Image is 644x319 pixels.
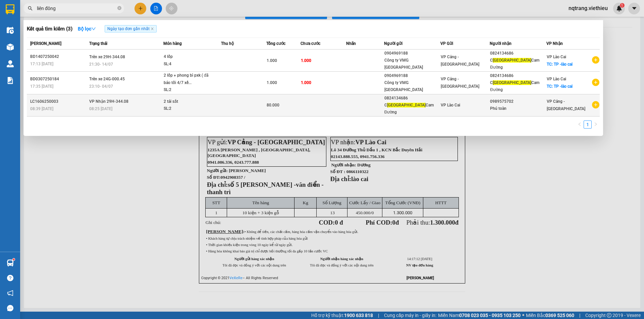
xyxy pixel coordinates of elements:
[30,62,53,66] span: 17:13 [DATE]
[301,80,311,85] span: 1.000
[493,58,531,63] span: [GEOGRAPHIC_DATA]
[441,77,479,89] span: VP Cảng - [GEOGRAPHIC_DATA]
[78,26,96,31] strong: Bộ lọc
[89,99,128,104] span: VP Nhận 29H-344.08
[490,57,546,71] div: C Cam Đường
[164,86,214,94] div: SL: 2
[7,60,14,67] img: warehouse-icon
[490,79,546,93] div: C Cam Đường
[7,305,13,311] span: message
[164,61,214,68] div: SL: 4
[7,275,13,281] span: question-circle
[546,41,563,46] span: VP Nhận
[384,102,440,116] div: C Cam Đường
[384,79,440,93] div: Công ty VMG [GEOGRAPHIC_DATA]
[28,6,33,11] span: search
[7,290,13,296] span: notification
[594,122,598,126] span: right
[30,106,53,111] span: 08:39 [DATE]
[490,50,546,57] div: 0824134686
[592,101,599,108] span: plus-circle
[31,5,63,20] strong: VIỆT HIẾU LOGISTIC
[89,106,112,111] span: 08:25 [DATE]
[164,53,214,61] div: 4 lốp
[164,105,214,112] div: SL: 2
[301,41,320,46] span: Chưa cước
[576,121,584,129] li: Previous Page
[584,121,592,129] li: 1
[7,259,14,266] img: warehouse-icon
[30,41,61,46] span: [PERSON_NAME]
[7,77,14,84] img: solution-icon
[30,21,64,35] strong: PHIẾU GỬI HÀNG
[441,103,460,107] span: VP Lào Cai
[221,41,234,46] span: Thu hộ
[578,122,582,126] span: left
[89,77,125,81] span: Trên xe 24G-000.45
[29,37,58,47] strong: TĐ chuyển phát:
[36,42,65,53] strong: 02143888555, 0243777888
[267,103,279,107] span: 80.000
[384,57,440,71] div: Công ty VMG [GEOGRAPHIC_DATA]
[592,56,599,64] span: plus-circle
[7,44,14,51] img: warehouse-icon
[30,98,87,105] div: LC1606250003
[547,84,573,89] span: TC: TP -lào cai
[89,84,113,89] span: 23:10 - 04/07
[592,121,600,129] button: right
[584,121,591,128] a: 1
[592,79,599,86] span: plus-circle
[37,5,116,12] input: Tìm tên, số ĐT hoặc mã đơn
[346,41,356,46] span: Nhãn
[576,121,584,129] button: left
[490,98,546,105] div: 0989575702
[547,99,585,111] span: VP Cảng - [GEOGRAPHIC_DATA]
[164,98,214,105] div: 2 tải sắt
[384,50,440,57] div: 0904969188
[30,53,87,60] div: BD1407250042
[89,62,113,67] span: 21:30 - 14/07
[547,62,573,67] span: TC: TP -lào cai
[117,5,121,12] span: close-circle
[105,25,157,32] span: Ngày tạo đơn gần nhất
[301,58,311,63] span: 1.000
[267,58,277,63] span: 1.000
[151,27,154,30] span: close
[384,72,440,79] div: 0904969188
[547,55,566,59] span: VP Lào Cai
[490,105,546,112] div: Phú toàn
[65,39,105,46] span: LC1208250096
[27,25,72,32] h3: Kết quả tìm kiếm ( 3 )
[441,55,479,67] span: VP Cảng - [GEOGRAPHIC_DATA]
[163,41,182,46] span: Món hàng
[117,6,121,10] span: close-circle
[72,23,101,34] button: Bộ lọcdown
[6,4,14,14] img: logo-vxr
[493,80,531,85] span: [GEOGRAPHIC_DATA]
[30,76,87,83] div: BD0307250184
[89,41,107,46] span: Trạng thái
[490,72,546,79] div: 0824134686
[13,258,15,260] sup: 1
[384,41,402,46] span: Người gửi
[387,103,426,107] span: [GEOGRAPHIC_DATA]
[89,55,125,59] span: Trên xe 29H-344.08
[490,41,512,46] span: Người nhận
[91,26,96,31] span: down
[30,84,53,89] span: 17:35 [DATE]
[266,41,285,46] span: Tổng cước
[7,27,14,34] img: warehouse-icon
[267,80,277,85] span: 1.000
[547,77,566,81] span: VP Lào Cai
[164,72,214,86] div: 2 lốp + phong bì pxk ( đã báo tối 4/7 xế...
[592,121,600,129] li: Next Page
[440,41,453,46] span: VP Gửi
[2,20,28,46] img: logo
[384,95,440,102] div: 0824134686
